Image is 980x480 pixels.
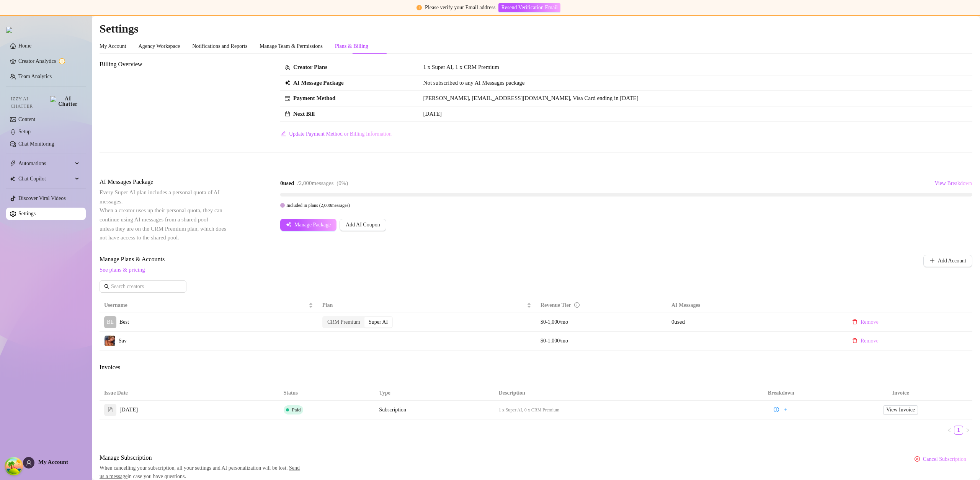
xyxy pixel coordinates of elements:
span: Resend Verification Email [501,5,557,11]
th: Description [494,386,733,401]
a: Settings [18,211,36,216]
a: Chat Monitoring [18,141,54,147]
span: Included in plans ( 2,000 messages) [286,203,350,208]
span: Best [119,319,129,325]
div: Agency Workspace [139,42,180,51]
span: delete [852,319,857,324]
span: Remove [861,319,879,325]
input: Search creators [111,282,176,291]
span: user [26,460,32,466]
span: 1 x Super AI, 0 x CRM Premium [499,407,560,413]
span: edit [281,131,286,136]
a: See plans & pricing [100,267,145,273]
button: Add AI Coupon [340,219,386,231]
span: thunderbolt [10,161,16,167]
strong: Next Bill [293,111,315,117]
span: / 2,000 messages [297,180,334,186]
div: Notifications and Reports [192,42,247,51]
span: Username [104,301,307,310]
span: Every Super AI plan includes a personal quota of AI messages. When a creator uses up their person... [100,189,226,241]
span: delete [852,338,857,343]
button: Resend Verification Email [498,3,560,12]
a: Home [18,43,31,49]
div: Please verify your Email address [425,3,495,12]
button: + [781,405,790,414]
span: Update Payment Method or Billing Information [289,131,392,137]
span: + [784,407,787,413]
img: AI Chatter [50,96,80,107]
span: close-circle [915,456,920,462]
th: Status [279,386,375,401]
span: Billing Overview [100,60,228,69]
td: $0-1,000/mo [536,332,667,351]
span: BE [107,318,114,326]
span: [DATE] [423,111,442,117]
span: AI Messages Package [100,177,228,187]
th: Invoice [829,386,972,401]
button: Cancel Subscription [908,453,972,465]
th: Type [374,386,494,401]
span: Paid [292,407,301,413]
span: View Breakdown [934,180,972,187]
span: Cancel Subscription [923,456,966,462]
button: left [945,426,954,435]
span: left [947,428,952,432]
span: My Account [38,459,68,465]
span: Manage Subscription [100,453,304,462]
span: right [965,428,970,432]
button: Update Payment Method or Billing Information [280,128,392,140]
span: Automations [18,157,73,170]
span: Manage Plans & Accounts [100,255,871,264]
img: Chat Copilot [10,176,15,182]
button: Open Tanstack query devtools [6,459,21,474]
div: Super AI [364,317,392,328]
button: Add Account [923,255,972,267]
td: 1 x Super AI, 0 x CRM Premium [494,401,733,419]
span: Plan [322,301,525,310]
div: Plans & Billing [335,42,368,51]
span: exclamation-circle [416,5,422,10]
th: AI Messages [667,298,841,313]
a: Content [18,116,35,122]
span: Invoices [100,363,228,372]
button: View Breakdown [934,177,972,190]
button: Remove [846,335,885,347]
img: Sav [105,336,115,346]
a: 1 [954,426,963,434]
span: Chat Copilot [18,173,73,185]
span: team [285,65,290,70]
div: segmented control [322,316,393,328]
span: search [104,284,109,289]
span: Revenue Tier [541,302,571,308]
span: Remove [861,338,879,344]
a: Discover Viral Videos [18,195,66,201]
td: Subscription [374,401,494,419]
th: Issue Date [100,386,279,401]
span: Add Account [938,258,966,264]
span: Izzy AI Chatter [11,95,47,110]
a: View Invoice [883,405,918,414]
th: Breakdown [733,386,829,401]
span: 1 x Super AI, 1 x CRM Premium [423,64,499,70]
div: Manage Team & Permissions [260,42,323,51]
span: [PERSON_NAME], [EMAIL_ADDRESS][DOMAIN_NAME], Visa Card ending in [DATE] [423,95,639,101]
td: $0-1,000/mo [536,313,667,332]
span: Not subscribed to any AI Messages package [423,79,525,88]
span: credit-card [285,96,290,101]
th: Username [100,298,318,313]
span: info-circle [774,407,779,412]
a: Team Analytics [18,74,52,79]
strong: Payment Method [293,95,335,101]
h2: Settings [100,21,972,36]
span: [DATE] [119,405,138,414]
a: Creator Analytics exclamation-circle [18,55,80,67]
strong: 0 used [280,180,294,186]
img: logo.svg [6,27,12,33]
span: Add AI Coupon [346,222,380,228]
span: file-text [108,407,113,412]
button: Manage Package [280,219,336,231]
div: My Account [100,42,126,51]
span: View Invoice [886,406,915,414]
span: plus [929,258,935,263]
button: right [963,426,972,435]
